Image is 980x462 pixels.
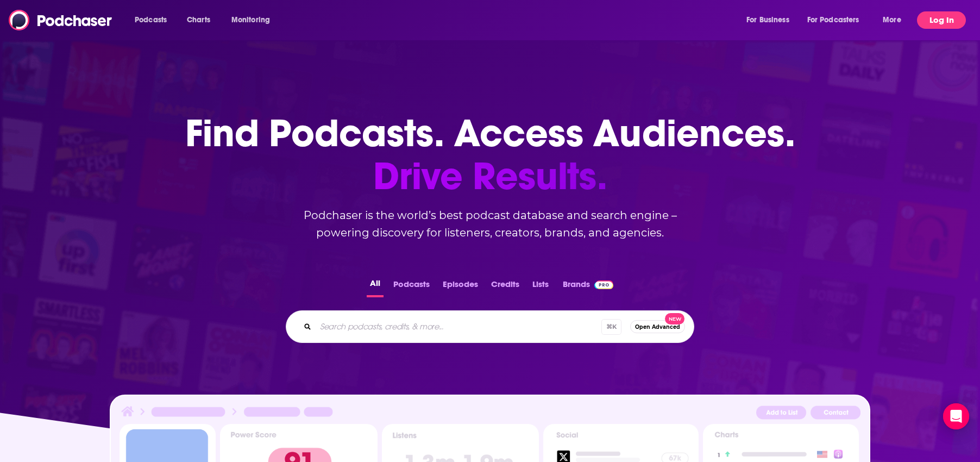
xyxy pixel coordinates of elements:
button: Podcasts [390,276,433,297]
span: Open Advanced [635,324,680,330]
button: open menu [127,11,181,29]
h2: Podchaser is the world’s best podcast database and search engine – powering discovery for listene... [273,207,707,241]
h1: Find Podcasts. Access Audiences. [185,112,795,198]
span: Podcasts [135,13,167,28]
button: Log In [917,11,966,29]
button: open menu [875,11,915,29]
span: Charts [187,13,210,28]
button: Credits [488,276,523,297]
button: open menu [739,11,803,29]
span: Drive Results. [185,155,795,198]
button: Episodes [439,276,481,297]
div: Open Intercom Messenger [943,403,969,429]
input: Search podcasts, credits, & more... [316,318,601,335]
button: Lists [529,276,552,297]
a: Charts [180,11,217,29]
span: ⌘ K [601,319,621,335]
span: For Podcasters [807,13,859,28]
button: open menu [224,11,284,29]
a: BrandsPodchaser Pro [563,276,613,297]
img: Podchaser - Follow, Share and Rate Podcasts [9,10,113,30]
span: New [665,313,684,324]
div: Search podcasts, credits, & more... [286,310,694,343]
span: For Business [746,13,789,28]
img: Podcast Insights Header [120,404,860,423]
button: All [367,276,384,297]
button: Open AdvancedNew [630,320,685,333]
span: Monitoring [231,13,270,28]
button: open menu [800,11,875,29]
img: Podchaser Pro [594,280,613,289]
span: More [883,13,901,28]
